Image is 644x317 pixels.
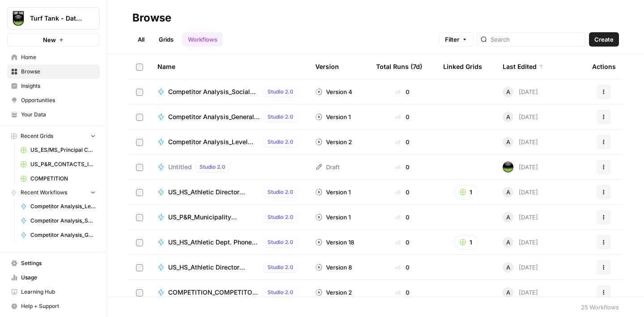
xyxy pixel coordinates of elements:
input: Search [491,35,581,44]
a: Home [7,50,100,64]
span: COMPETITION_COMPETITOR <> KNOWLEDGE BASE [168,288,260,297]
span: Turf Tank - Data Team [30,14,84,23]
span: US_HS_Athletic Dept. Phone Number [168,238,260,247]
img: Turf Tank - Data Team Logo [10,10,26,26]
span: Filter [445,35,459,44]
span: A [506,263,510,272]
a: Competitor Analysis_Social Media_Step 2Studio 2.0 [157,86,301,97]
a: Workflows [182,32,223,47]
div: Total Runs (7d) [376,54,422,79]
span: US_HS_Athletic Director Contact_VERSION2 [168,188,260,197]
div: [DATE] [503,86,538,97]
span: Home [21,53,96,61]
button: Help + Support [7,299,100,313]
span: US_HS_Athletic Director Contact [168,263,260,272]
div: Last Edited [503,54,544,79]
span: A [506,288,510,297]
span: A [506,238,510,247]
a: Competitor Analysis_General Search_Step 3Studio 2.0 [157,111,301,122]
span: US_P&R_CONTACTS_INITIAL TEST [30,160,96,168]
div: [DATE] [503,237,538,248]
span: Studio 2.0 [267,88,293,96]
span: Studio 2.0 [267,138,293,146]
div: Version [315,54,339,79]
div: 0 [376,213,429,222]
span: Studio 2.0 [267,188,293,196]
a: Competitor Analysis_Level 1_Knowledge Base_Step 1Studio 2.0 [157,137,301,147]
div: Version 1 [315,213,351,222]
button: Workspace: Turf Tank - Data Team [7,7,100,30]
div: Draft [315,163,339,171]
span: A [506,137,510,146]
span: Competitor Analysis_General Search_Step 3 [30,231,96,239]
span: Recent Grids [21,132,53,140]
a: All [132,32,150,47]
a: US_ES/MS_Principal Contacts_1 [17,143,100,157]
span: Competitor Analysis_Social Media_Step 2 [168,87,260,96]
button: Filter [439,32,473,47]
span: Help + Support [21,302,96,310]
span: Studio 2.0 [267,113,293,121]
span: US_P&R_Municipality Type_VERSION2 [168,213,260,222]
a: Learning Hub [7,285,100,299]
span: Competitor Analysis_General Search_Step 3 [168,112,260,121]
span: Studio 2.0 [267,213,293,221]
span: Studio 2.0 [267,263,293,271]
a: Browse [7,64,100,79]
a: Competitor Analysis_Social Media_Step 2 [17,214,100,228]
a: Competitor Analysis_Level 1_Knowledge Base_Step 1 [17,199,100,214]
img: 5ilx47592xvd6nyijcxy1rip3agi [503,162,513,172]
span: COMPETITION [30,175,96,183]
a: US_P&R_CONTACTS_INITIAL TEST [17,157,100,171]
a: Grids [153,32,179,47]
a: US_P&R_Municipality Type_VERSION2Studio 2.0 [157,212,301,223]
a: COMPETITION_COMPETITOR <> KNOWLEDGE BASEStudio 2.0 [157,287,301,298]
a: US_HS_Athletic Director ContactStudio 2.0 [157,262,301,273]
div: 0 [376,263,429,272]
span: Competitor Analysis_Social Media_Step 2 [30,217,96,225]
div: Version 1 [315,112,351,121]
div: [DATE] [503,162,538,172]
a: Your Data [7,107,100,122]
div: 0 [376,188,429,197]
div: 0 [376,112,429,121]
span: Recent Workflows [21,188,67,197]
span: Browse [21,68,96,76]
span: Your Data [21,111,96,119]
button: 1 [454,235,478,249]
div: Name [157,54,301,79]
span: Settings [21,259,96,267]
a: UntitledStudio 2.0 [157,162,301,172]
a: Insights [7,79,100,93]
span: Studio 2.0 [267,238,293,246]
span: A [506,112,510,121]
a: Settings [7,256,100,270]
div: Version 4 [315,87,352,96]
div: Linked Grids [443,54,482,79]
button: Recent Grids [7,129,100,143]
button: 1 [454,185,478,199]
div: Version 8 [315,263,352,272]
div: Actions [592,54,616,79]
span: New [43,35,56,44]
div: Browse [132,11,171,25]
div: [DATE] [503,212,538,223]
div: Version 1 [315,188,351,197]
span: Insights [21,82,96,90]
div: 0 [376,238,429,247]
span: Untitled [168,163,192,171]
span: Studio 2.0 [267,288,293,296]
div: Version 18 [315,238,354,247]
div: Version 2 [315,288,352,297]
div: 25 Workflows [581,303,619,312]
div: 0 [376,87,429,96]
a: US_HS_Athletic Dept. Phone NumberStudio 2.0 [157,237,301,248]
div: [DATE] [503,187,538,197]
span: Studio 2.0 [199,163,225,171]
span: A [506,188,510,197]
div: 0 [376,288,429,297]
span: Competitor Analysis_Level 1_Knowledge Base_Step 1 [168,137,260,146]
span: Usage [21,274,96,282]
span: Create [594,35,614,44]
button: Recent Workflows [7,186,100,199]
